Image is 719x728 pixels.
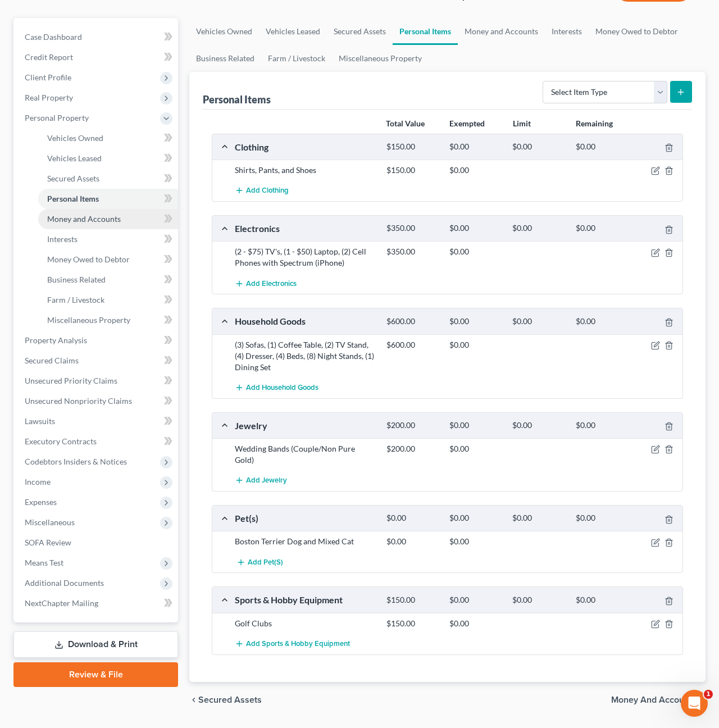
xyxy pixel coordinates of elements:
button: Add Household Goods [235,377,318,398]
a: Lawsuits [16,411,178,431]
div: $0.00 [507,513,570,524]
div: $0.00 [381,536,444,547]
span: Vehicles Leased [47,153,102,163]
div: $0.00 [444,165,507,176]
div: $0.00 [444,246,507,257]
span: Executory Contracts [25,436,97,446]
div: $350.00 [381,223,444,234]
span: 1 [704,690,713,699]
div: (3) Sofas, (1) Coffee Table, (2) TV Stand, (4) Dresser, (4) Beds, (8) Night Stands, (1) Dining Set [229,339,381,373]
div: $0.00 [570,223,633,234]
a: Review & File [13,662,178,687]
span: Farm / Livestock [47,295,104,304]
a: Money and Accounts [458,18,545,45]
a: Interests [545,18,589,45]
button: Add Jewelry [235,470,287,491]
div: $600.00 [381,339,444,351]
span: Personal Items [47,194,99,203]
a: Executory Contracts [16,431,178,452]
a: Farm / Livestock [261,45,332,72]
span: Unsecured Priority Claims [25,376,117,385]
a: Personal Items [38,189,178,209]
span: Money and Accounts [611,695,697,704]
a: Money Owed to Debtor [589,18,685,45]
a: Farm / Livestock [38,290,178,310]
div: $0.00 [444,513,507,524]
span: Secured Assets [47,174,99,183]
div: $0.00 [444,142,507,152]
div: $0.00 [570,142,633,152]
div: Electronics [229,222,381,234]
button: Add Electronics [235,273,297,294]
div: $0.00 [444,339,507,351]
a: Property Analysis [16,330,178,351]
span: Client Profile [25,72,71,82]
div: $0.00 [444,420,507,431]
div: $0.00 [570,316,633,327]
span: Add Electronics [246,279,297,288]
a: Vehicles Leased [38,148,178,169]
div: $0.00 [507,316,570,327]
a: Business Related [38,270,178,290]
span: Money and Accounts [47,214,121,224]
div: $0.00 [444,443,507,454]
span: Vehicles Owned [47,133,103,143]
a: SOFA Review [16,533,178,553]
div: $0.00 [507,420,570,431]
a: NextChapter Mailing [16,593,178,613]
div: $600.00 [381,316,444,327]
span: Add Household Goods [246,383,318,392]
span: Add Jewelry [246,476,287,485]
a: Secured Assets [327,18,393,45]
button: chevron_left Secured Assets [189,695,262,704]
span: Secured Claims [25,356,79,365]
div: $350.00 [381,246,444,257]
span: Additional Documents [25,578,104,588]
div: $150.00 [381,142,444,152]
span: Personal Property [25,113,89,122]
span: Property Analysis [25,335,87,345]
div: $200.00 [381,443,444,454]
div: $0.00 [444,316,507,327]
div: (2 - $75) TV's, (1 - $50) Laptop, (2) Cell Phones with Spectrum (iPhone) [229,246,381,269]
span: Real Property [25,93,73,102]
span: SOFA Review [25,538,71,547]
a: Miscellaneous Property [332,45,429,72]
div: Golf Clubs [229,618,381,629]
div: Sports & Hobby Equipment [229,594,381,606]
div: $0.00 [444,618,507,629]
a: Case Dashboard [16,27,178,47]
a: Money and Accounts [38,209,178,229]
span: NextChapter Mailing [25,598,98,608]
a: Interests [38,229,178,249]
strong: Limit [513,119,531,128]
a: Download & Print [13,631,178,658]
span: Credit Report [25,52,73,62]
iframe: Intercom live chat [681,690,708,717]
span: Add Clothing [246,186,289,195]
div: Wedding Bands (Couple/Non Pure Gold) [229,443,381,466]
div: Clothing [229,141,381,153]
div: $150.00 [381,618,444,629]
a: Secured Assets [38,169,178,189]
div: $0.00 [570,595,633,606]
a: Vehicles Leased [259,18,327,45]
div: Jewelry [229,420,381,431]
span: Income [25,477,51,486]
a: Personal Items [393,18,458,45]
span: Money Owed to Debtor [47,254,130,264]
div: $150.00 [381,595,444,606]
div: $0.00 [570,513,633,524]
button: Add Sports & Hobby Equipment [235,634,350,654]
div: $0.00 [381,513,444,524]
div: Household Goods [229,315,381,327]
span: Add Sports & Hobby Equipment [246,639,350,648]
a: Secured Claims [16,351,178,371]
a: Credit Report [16,47,178,67]
button: Add Pet(s) [235,552,284,572]
div: $0.00 [444,536,507,547]
span: Business Related [47,275,106,284]
span: Miscellaneous Property [47,315,130,325]
div: $0.00 [507,595,570,606]
div: $150.00 [381,165,444,176]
